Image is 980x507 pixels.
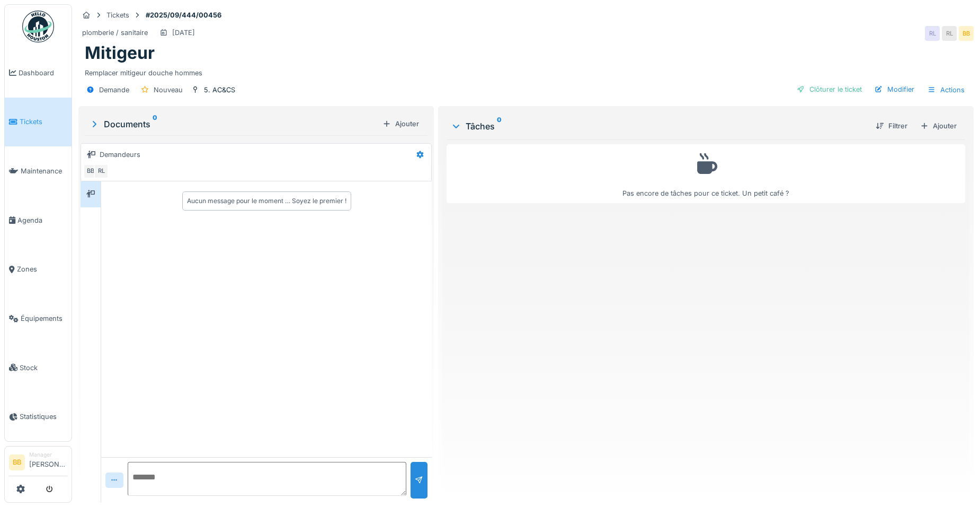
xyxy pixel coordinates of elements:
div: Demande [99,85,129,95]
div: Ajouter [378,117,423,131]
div: Modifier [870,82,919,97]
div: Aucun message pour le moment … Soyez le premier ! [187,196,346,206]
div: RL [925,26,940,41]
a: Stock [5,343,72,392]
div: [DATE] [172,28,195,38]
a: Zones [5,245,72,294]
span: Statistiques [20,412,67,422]
h1: Mitigeur [85,43,155,63]
div: Filtrer [871,119,912,133]
div: Tickets [106,10,129,20]
div: Actions [923,82,969,98]
div: Remplacer mitigeur douche hommes [85,64,967,78]
li: BB [9,454,25,470]
a: Maintenance [5,146,72,196]
div: Ajouter [916,119,961,133]
div: Manager [29,451,67,459]
span: Tickets [20,117,67,127]
span: Dashboard [19,68,67,78]
span: Maintenance [21,166,67,176]
div: RL [94,164,109,179]
span: Zones [17,264,67,274]
div: Pas encore de tâches pour ce ticket. Un petit café ? [453,149,958,198]
sup: 0 [153,118,157,130]
a: BB Manager[PERSON_NAME] [9,451,67,476]
span: Stock [20,363,67,373]
strong: #2025/09/444/00456 [141,10,226,20]
div: plomberie / sanitaire [82,28,148,38]
li: [PERSON_NAME] [29,451,67,474]
a: Agenda [5,196,72,245]
a: Équipements [5,294,72,343]
div: Clôturer le ticket [792,82,866,97]
a: Tickets [5,98,72,147]
span: Équipements [21,313,67,324]
div: Demandeurs [100,150,140,160]
span: Agenda [17,215,67,225]
a: Statistiques [5,392,72,442]
div: BB [83,164,98,179]
div: BB [959,26,974,41]
div: RL [942,26,957,41]
div: Tâches [451,120,867,133]
a: Dashboard [5,48,72,98]
img: Badge_color-CXgf-gQk.svg [22,11,54,42]
div: 5. AC&CS [204,85,235,95]
sup: 0 [497,120,502,133]
div: Documents [89,118,378,130]
div: Nouveau [154,85,183,95]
